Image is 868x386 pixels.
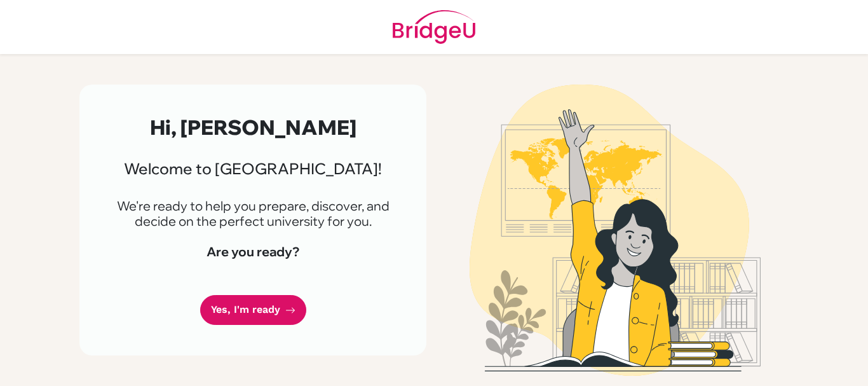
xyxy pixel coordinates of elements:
p: We're ready to help you prepare, discover, and decide on the perfect university for you. [110,198,396,229]
h4: Are you ready? [110,244,396,259]
a: Yes, I'm ready [200,295,306,325]
h2: Hi, [PERSON_NAME] [110,115,396,139]
h3: Welcome to [GEOGRAPHIC_DATA]! [110,160,396,178]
